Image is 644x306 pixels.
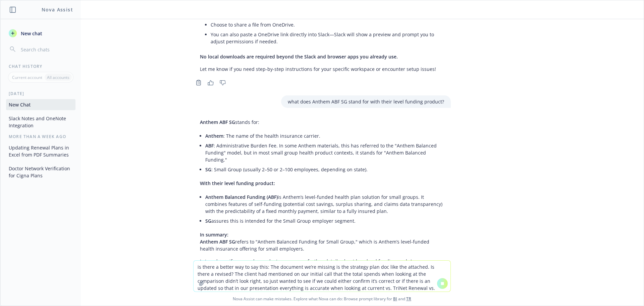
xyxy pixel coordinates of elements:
p: Current account [12,75,42,80]
p: Let me know if you need a product summary or further details about how level funding works! [200,258,444,265]
li: : Small Group (usually 2–50 or 2–100 employees, depending on state). [205,165,444,174]
span: Anthem [205,133,223,139]
li: assures this is intended for the Small Group employer segment. [205,216,444,226]
span: With their level funding product: [200,180,275,186]
button: New Chat [6,99,75,110]
span: In summary: [200,231,228,238]
span: ABF [205,142,214,149]
span: Anthem ABF SG [200,238,235,245]
p: stands for: [200,119,444,126]
button: New chat [6,27,75,39]
div: [DATE] [1,91,81,96]
span: Anthem ABF SG [200,119,235,125]
li: : Administrative Burden Fee. In some Anthem materials, this has referred to the "Anthem Balanced ... [205,141,444,165]
span: Nova Assist can make mistakes. Explore what Nova can do: Browse prompt library for and [3,292,641,306]
span: Anthem Balanced Funding (ABF) [205,194,278,200]
span: SG [205,166,211,173]
button: Doctor Network Verification for Cigna Plans [6,163,75,181]
a: BI [393,296,397,302]
h1: Nova Assist [42,6,73,13]
p: refers to "Anthem Balanced Funding for Small Group," which is Anthem’s level-funded health insura... [200,231,444,252]
span: No local downloads are required beyond the Slack and browser apps you already use. [200,53,398,60]
div: Chat History [1,63,81,69]
input: Search chats [19,45,73,54]
p: what does Anthem ABF SG stand for with their level funding product? [288,98,444,105]
li: : The name of the health insurance carrier. [205,131,444,141]
span: New chat [19,30,42,37]
li: Choose to share a file from OneDrive. [211,20,444,30]
a: TR [406,296,411,302]
span: SG [205,218,211,224]
div: More than a week ago [1,134,81,139]
button: Updating Renewal Plans in Excel from PDF Summaries [6,142,75,160]
p: Let me know if you need step-by-step instructions for your specific workspace or encounter setup ... [200,65,444,73]
button: Slack Notes and OneNote Integration [6,113,75,131]
p: All accounts [47,75,69,80]
button: Thumbs down [217,78,228,87]
li: You can also paste a OneDrive link directly into Slack—Slack will show a preview and prompt you t... [211,30,444,46]
svg: Copy to clipboard [196,80,202,86]
li: is Anthem’s level-funded health plan solution for small groups. It combines features of self-fund... [205,192,444,216]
